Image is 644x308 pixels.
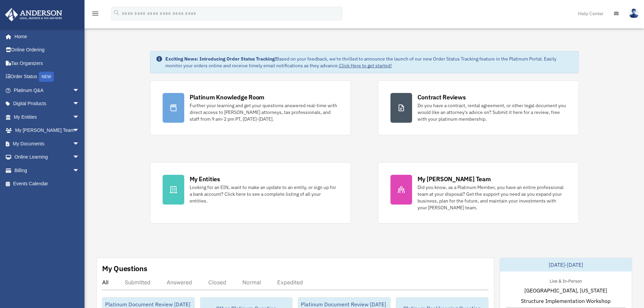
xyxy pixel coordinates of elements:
span: arrow_drop_down [73,110,86,124]
a: Billingarrow_drop_down [5,164,90,177]
a: Online Learningarrow_drop_down [5,150,90,164]
div: Looking for an EIN, want to make an update to an entity, or sign up for a bank account? Click her... [190,184,338,204]
div: Contract Reviews [418,93,466,101]
a: Click Here to get started! [339,63,392,69]
a: My [PERSON_NAME] Team Did you know, as a Platinum Member, you have an entire professional team at... [378,162,579,223]
strong: Exciting News: Introducing Order Status Tracking! [165,56,276,62]
a: Events Calendar [5,177,90,191]
a: menu [91,12,99,18]
img: Anderson Advisors Platinum Portal [3,8,64,21]
span: [GEOGRAPHIC_DATA], [US_STATE] [524,286,607,294]
span: arrow_drop_down [73,124,86,138]
div: Normal [242,279,261,286]
div: Platinum Knowledge Room [190,93,265,101]
img: User Pic [629,8,639,18]
div: Based on your feedback, we're thrilled to announce the launch of our new Order Status Tracking fe... [165,55,573,69]
div: Did you know, as a Platinum Member, you have an entire professional team at your disposal? Get th... [418,184,566,211]
div: Expedited [277,279,303,286]
div: Closed [208,279,226,286]
a: Tax Organizers [5,56,90,70]
a: My [PERSON_NAME] Teamarrow_drop_down [5,124,90,137]
div: Do you have a contract, rental agreement, or other legal document you would like an attorney's ad... [418,102,566,122]
div: My Entities [190,175,220,183]
div: NEW [39,72,54,82]
a: Home [5,30,86,43]
div: Answered [167,279,192,286]
i: search [113,9,120,17]
span: arrow_drop_down [73,164,86,177]
span: arrow_drop_down [73,150,86,164]
a: My Entities Looking for an EIN, want to make an update to an entity, or sign up for a bank accoun... [150,162,351,223]
a: My Entitiesarrow_drop_down [5,110,90,124]
span: arrow_drop_down [73,97,86,111]
div: [DATE]-[DATE] [500,258,632,271]
div: My Questions [102,263,147,274]
span: arrow_drop_down [73,137,86,151]
a: Digital Productsarrow_drop_down [5,97,90,111]
a: Contract Reviews Do you have a contract, rental agreement, or other legal document you would like... [378,80,579,135]
i: menu [91,9,99,18]
span: Structure Implementation Workshop [521,297,611,305]
div: Live & In-Person [544,277,587,284]
div: All [102,279,109,286]
a: Order StatusNEW [5,70,90,84]
a: Platinum Knowledge Room Further your learning and get your questions answered real-time with dire... [150,80,351,135]
a: Platinum Q&Aarrow_drop_down [5,84,90,97]
div: Submitted [125,279,150,286]
span: arrow_drop_down [73,84,86,97]
a: My Documentsarrow_drop_down [5,137,90,150]
div: Further your learning and get your questions answered real-time with direct access to [PERSON_NAM... [190,102,338,122]
a: Online Ordering [5,43,90,57]
div: My [PERSON_NAME] Team [418,175,491,183]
